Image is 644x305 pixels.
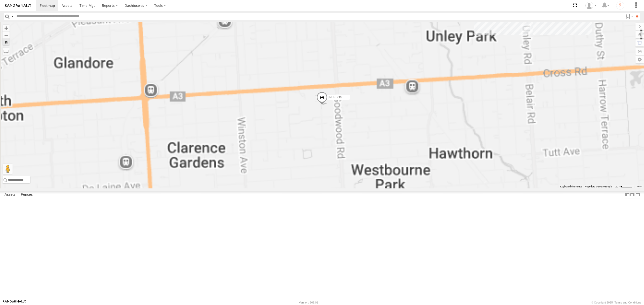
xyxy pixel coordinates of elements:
[591,301,641,304] div: © Copyright 2025 -
[2,191,18,198] label: Assets
[615,185,621,188] span: 20 m
[625,191,630,198] label: Dock Summary Table to the Left
[3,300,26,305] a: Visit our Website
[3,25,10,31] button: Zoom in
[299,301,318,304] div: Version: 309.01
[630,191,635,198] label: Dock Summary Table to the Right
[635,191,640,198] label: Hide Summary Table
[616,2,624,10] i: ?
[5,4,31,7] img: rand-logo.svg
[3,31,10,38] button: Zoom out
[3,164,13,174] button: Drag Pegman onto the map to open Street View
[635,56,644,63] label: Map Settings
[560,185,582,188] button: Keyboard shortcuts
[329,95,353,99] span: [PERSON_NAME]
[623,13,634,20] label: Search Filter Options
[18,191,35,198] label: Fences
[585,185,612,188] span: Map data ©2025 Google
[636,186,642,188] a: Terms (opens in new tab)
[614,185,634,188] button: Map Scale: 20 m per 41 pixels
[3,38,10,45] button: Zoom Home
[3,48,10,55] label: Measure
[584,2,598,9] div: Peter Lu
[615,301,641,304] a: Terms and Conditions
[11,13,15,20] label: Search Query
